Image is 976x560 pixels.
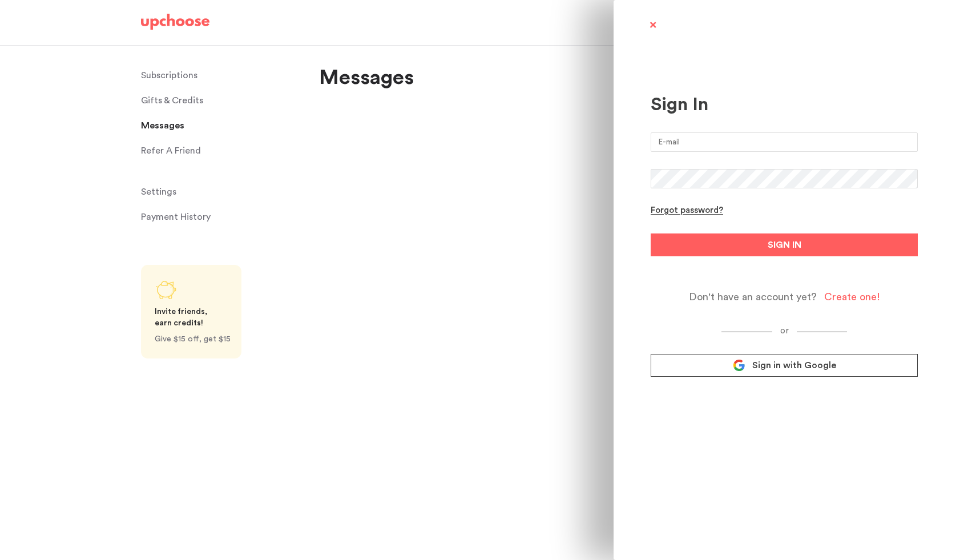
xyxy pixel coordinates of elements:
span: Don't have an account yet? [689,291,817,304]
a: Sign in with Google [651,354,918,377]
div: Sign In [651,94,918,115]
div: Forgot password? [651,206,723,216]
span: or [772,327,797,335]
span: SIGN IN [768,238,801,252]
span: Sign in with Google [752,360,836,371]
button: SIGN IN [651,233,918,256]
input: E-mail [651,132,918,152]
div: Create one! [824,291,880,304]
